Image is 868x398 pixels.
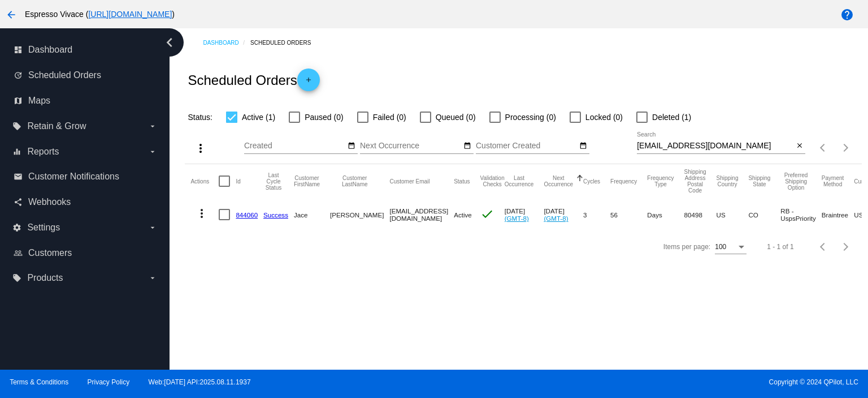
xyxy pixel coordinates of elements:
[840,8,854,22] mat-icon: help
[148,147,157,156] i: arrow_drop_down
[684,169,706,194] button: Change sorting for ShippingPostcode
[812,236,835,258] button: Previous page
[188,69,319,91] h2: Scheduled Orders
[505,215,529,222] a: (GMT-8)
[12,147,21,156] i: equalizer
[188,113,212,122] span: Status:
[27,222,60,233] span: Settings
[203,34,250,52] a: Dashboard
[389,178,429,185] button: Change sorting for CustomerEmail
[236,211,258,219] a: 844060
[717,175,739,187] button: Change sorting for ShippingCountry
[544,215,568,222] a: (GMT-8)
[610,198,647,231] mat-cell: 56
[505,198,544,231] mat-cell: [DATE]
[88,10,172,19] a: [URL][DOMAIN_NAME]
[505,175,534,187] button: Change sorting for LastOccurrenceUtc
[263,172,284,191] button: Change sorting for LastProcessingCycleId
[14,172,23,181] i: email
[28,197,71,207] span: Webhooks
[14,41,157,59] a: dashboard Dashboard
[647,175,674,187] button: Change sorting for FrequencyType
[27,121,86,131] span: Retain & Grow
[652,110,691,124] span: Deleted (1)
[250,34,321,52] a: Scheduled Orders
[28,70,101,80] span: Scheduled Orders
[822,198,854,231] mat-cell: Braintree
[294,175,320,187] button: Change sorting for CustomerFirstName
[14,168,157,186] a: email Customer Notifications
[835,136,857,159] button: Next page
[27,147,59,157] span: Reports
[14,96,23,105] i: map
[195,207,209,220] mat-icon: more_vert
[330,175,379,187] button: Change sorting for CustomerLastName
[148,223,157,232] i: arrow_drop_down
[637,142,793,151] input: Search
[663,243,710,251] div: Items per page:
[505,110,556,124] span: Processing (0)
[715,243,747,251] mat-select: Items per page:
[454,211,472,219] span: Active
[14,244,157,262] a: people_outline Customers
[480,164,505,198] mat-header-cell: Validation Checks
[10,378,68,386] a: Terms & Conditions
[148,122,157,131] i: arrow_drop_down
[190,164,219,198] mat-header-cell: Actions
[28,45,72,55] span: Dashboard
[767,243,793,251] div: 1 - 1 of 1
[822,175,844,187] button: Change sorting for PaymentMethod.Type
[444,378,858,386] span: Copyright © 2024 QPilot, LLC
[579,142,587,151] mat-icon: date_range
[305,110,343,124] span: Paused (0)
[242,110,275,124] span: Active (1)
[463,142,471,151] mat-icon: date_range
[583,198,610,231] mat-cell: 3
[14,249,23,258] i: people_outline
[793,140,805,152] button: Clear
[244,142,346,151] input: Created
[748,175,770,187] button: Change sorting for ShippingState
[436,110,476,124] span: Queued (0)
[544,198,583,231] mat-cell: [DATE]
[373,110,406,124] span: Failed (0)
[14,66,157,84] a: update Scheduled Orders
[389,198,454,231] mat-cell: [EMAIL_ADDRESS][DOMAIN_NAME]
[14,198,23,207] i: share
[454,178,470,185] button: Change sorting for Status
[12,273,21,283] i: local_offer
[835,236,857,258] button: Next page
[360,142,462,151] input: Next Occurrence
[780,172,811,191] button: Change sorting for PreferredShippingOption
[88,378,130,386] a: Privacy Policy
[748,198,780,231] mat-cell: CO
[330,198,389,231] mat-cell: [PERSON_NAME]
[585,110,623,124] span: Locked (0)
[27,273,63,283] span: Products
[149,378,251,386] a: Web:[DATE] API:2025.08.11.1937
[302,76,315,89] mat-icon: add
[583,178,600,185] button: Change sorting for Cycles
[294,198,330,231] mat-cell: Jace
[14,92,157,110] a: map Maps
[715,243,726,251] span: 100
[684,198,717,231] mat-cell: 80498
[476,142,578,151] input: Customer Created
[263,211,288,219] a: Success
[812,136,835,159] button: Previous page
[14,45,23,54] i: dashboard
[25,10,175,19] span: Espresso Vivace ( )
[160,33,179,52] i: chevron_left
[28,172,119,182] span: Customer Notifications
[28,96,50,106] span: Maps
[12,223,21,232] i: settings
[480,207,494,221] mat-icon: check
[348,142,355,151] mat-icon: date_range
[236,178,240,185] button: Change sorting for Id
[544,175,573,187] button: Change sorting for NextOccurrenceUtc
[148,273,157,283] i: arrow_drop_down
[5,8,18,22] mat-icon: arrow_back
[14,193,157,211] a: share Webhooks
[647,198,684,231] mat-cell: Days
[12,122,21,131] i: local_offer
